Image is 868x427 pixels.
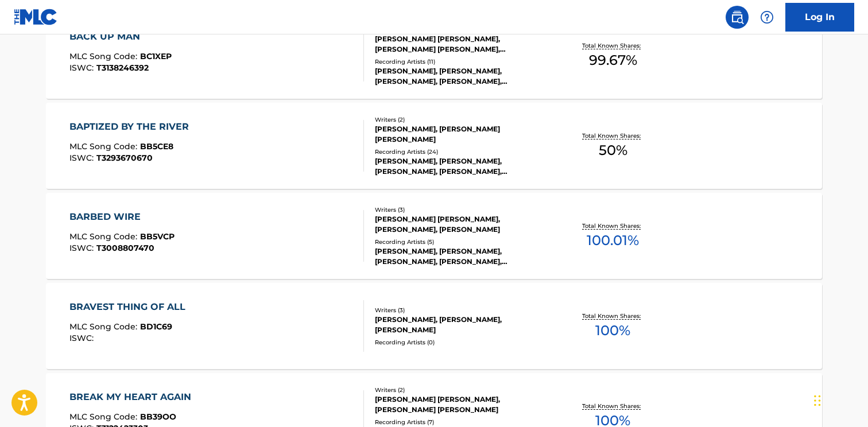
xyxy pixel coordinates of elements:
span: MLC Song Code : [69,141,140,152]
div: BACK UP MAN [69,30,172,44]
span: BB5CE8 [140,141,173,152]
p: Total Known Shares: [582,402,644,410]
span: 99.67 % [589,50,637,71]
span: MLC Song Code : [69,231,140,242]
p: Total Known Shares: [582,131,644,140]
p: Total Known Shares: [582,41,644,50]
a: BAPTIZED BY THE RIVERMLC Song Code:BB5CE8ISWC:T3293670670Writers (2)[PERSON_NAME], [PERSON_NAME] ... [46,103,822,189]
div: Writers ( 3 ) [375,306,548,315]
img: search [730,10,744,24]
span: MLC Song Code : [69,321,140,332]
span: T3293670670 [96,153,153,163]
span: BB5VCP [140,231,175,242]
div: Recording Artists ( 11 ) [375,57,548,66]
span: BD1C69 [140,321,172,332]
div: Help [755,6,778,29]
iframe: Chat Widget [811,372,868,427]
div: [PERSON_NAME], [PERSON_NAME] [PERSON_NAME] [375,124,548,145]
div: [PERSON_NAME], [PERSON_NAME], [PERSON_NAME], [PERSON_NAME], [PERSON_NAME] [375,246,548,267]
p: Total Known Shares: [582,312,644,320]
span: 100 % [595,320,630,341]
div: [PERSON_NAME] [PERSON_NAME], [PERSON_NAME], [PERSON_NAME] [375,214,548,235]
div: BRAVEST THING OF ALL [69,300,191,314]
div: [PERSON_NAME] [PERSON_NAME], [PERSON_NAME] [PERSON_NAME], [PERSON_NAME] [375,34,548,55]
div: BREAK MY HEART AGAIN [69,390,197,404]
div: BAPTIZED BY THE RIVER [69,120,195,134]
div: Recording Artists ( 24 ) [375,147,548,156]
span: BC1XEP [140,51,172,61]
a: BACK UP MANMLC Song Code:BC1XEPISWC:T3138246392Writers (3)[PERSON_NAME] [PERSON_NAME], [PERSON_NA... [46,13,822,99]
span: ISWC : [69,153,96,163]
img: MLC Logo [14,9,58,25]
div: Recording Artists ( 7 ) [375,418,548,426]
span: T3138246392 [96,63,149,73]
span: ISWC : [69,333,96,343]
a: BRAVEST THING OF ALLMLC Song Code:BD1C69ISWC:Writers (3)[PERSON_NAME], [PERSON_NAME], [PERSON_NAM... [46,283,822,369]
a: Public Search [726,6,749,29]
div: [PERSON_NAME], [PERSON_NAME], [PERSON_NAME] [375,315,548,335]
span: ISWC : [69,63,96,73]
div: BARBED WIRE [69,210,175,224]
div: Writers ( 3 ) [375,205,548,214]
span: BB39OO [140,412,176,422]
span: 100.01 % [587,230,639,251]
span: 50 % [599,140,627,161]
img: help [760,10,774,24]
span: T3008807470 [96,243,154,253]
div: Recording Artists ( 5 ) [375,238,548,246]
p: Total Known Shares: [582,222,644,230]
div: Writers ( 2 ) [375,386,548,394]
div: [PERSON_NAME] [PERSON_NAME], [PERSON_NAME] [PERSON_NAME] [375,394,548,415]
span: MLC Song Code : [69,412,140,422]
div: Writers ( 2 ) [375,115,548,124]
div: Recording Artists ( 0 ) [375,338,548,347]
span: ISWC : [69,243,96,253]
a: BARBED WIREMLC Song Code:BB5VCPISWC:T3008807470Writers (3)[PERSON_NAME] [PERSON_NAME], [PERSON_NA... [46,193,822,279]
a: Log In [785,3,854,32]
div: [PERSON_NAME], [PERSON_NAME], [PERSON_NAME], [PERSON_NAME], [PERSON_NAME] [375,156,548,177]
span: MLC Song Code : [69,51,140,61]
div: [PERSON_NAME], [PERSON_NAME], [PERSON_NAME], [PERSON_NAME], [PERSON_NAME] [375,66,548,87]
div: Drag [814,383,821,418]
